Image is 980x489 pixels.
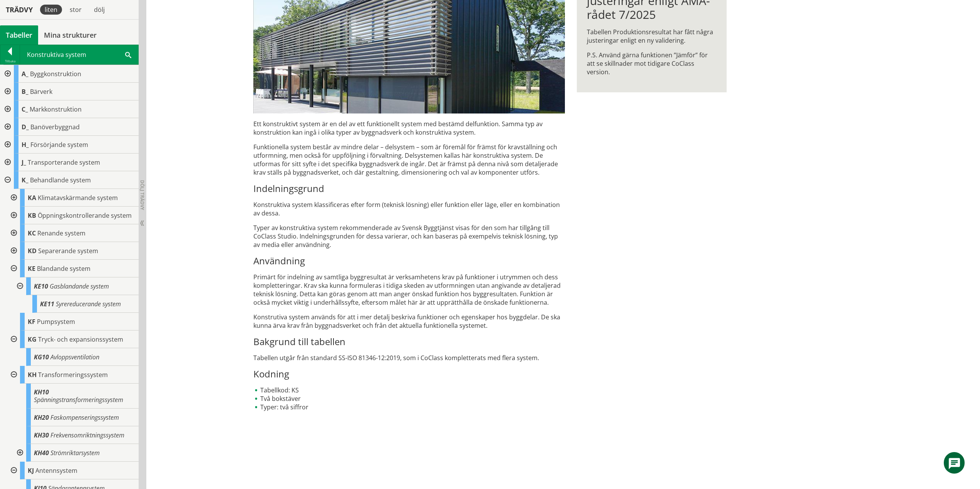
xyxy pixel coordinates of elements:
span: Avloppsventilation [50,353,99,361]
span: Bärverk [30,87,52,96]
span: KC [28,229,36,237]
span: Blandande system [37,264,90,273]
div: liten [40,5,62,15]
span: Gasblandande system [50,282,109,290]
li: Typer: två siffror [253,403,565,411]
span: Renande system [37,229,85,237]
li: Tabellkod: KS [253,386,565,394]
span: A_ [22,70,28,78]
span: J_ [22,158,26,167]
span: KG [28,335,37,344]
p: Konstruktiva system klassificeras efter form (teknisk lösning) eller funktion eller läge, eller e... [253,200,565,217]
span: Strömriktarsystem [50,449,100,457]
li: Två bokstäver [253,394,565,403]
span: KE [28,264,35,273]
span: C_ [22,105,28,113]
span: Antennsystem [35,466,77,475]
div: dölj [89,5,109,15]
span: K_ [22,176,28,184]
p: Typer av konstruktiva system rekommenderade av Svensk Byggtjänst visas för den som har tillgång t... [253,224,565,249]
span: KE10 [34,282,48,290]
span: Öppningskontrollerande system [38,211,132,220]
span: Byggkonstruktion [30,70,81,78]
span: Behandlande system [30,176,91,184]
h3: Användning [253,255,565,267]
span: Transporterande system [28,158,100,167]
span: KE11 [40,300,54,308]
div: Tabellen utgår från standard SS-ISO 81346-12:2019, som i CoClass kompletterats med flera system. [253,120,565,411]
h3: Indelningsgrund [253,183,565,194]
span: KH30 [34,431,49,439]
span: Markkonstruktion [30,105,82,113]
p: Tabellen Produktionsresultat har fått några justeringar enligt en ny validering. [587,28,717,45]
span: KB [28,211,36,220]
span: Spänningstransformeringssystem [34,396,123,404]
span: Faskompenseringssystem [50,413,119,422]
span: KD [28,247,37,255]
span: B_ [22,87,28,96]
span: KH20 [34,413,49,422]
span: Klimatavskärmande system [38,194,118,202]
span: KH40 [34,449,49,457]
p: P.S. Använd gärna funktionen ”Jämför” för att se skillnader mot tidigare CoClass version. [587,51,717,76]
span: KF [28,317,35,326]
div: Trädvy [2,5,37,14]
span: Frekvensomriktningssystem [50,431,124,439]
div: stor [65,5,86,15]
h3: Kodning [253,368,565,380]
a: Mina strukturer [38,25,102,45]
span: Banöverbyggnad [30,123,80,131]
p: Funktionella system består av mindre delar – delsystem – som är föremål för främst för krav­ställ... [253,143,565,177]
p: Primärt för indelning av samtliga byggresultat är verksamhetens krav på funktioner i ut­rym­men o... [253,273,565,307]
span: KH10 [34,388,49,396]
div: Konstruktiva system [20,45,138,64]
span: Tryck- och expansionssystem [38,335,123,344]
span: KA [28,194,36,202]
span: KG10 [34,353,49,361]
span: Separerande system [38,247,98,255]
p: Konstrutiva system används för att i mer detalj beskriva funktioner och egenskaper hos byggdelar.... [253,313,565,330]
span: Sök i tabellen [125,50,131,58]
span: D_ [22,123,29,131]
h3: Bakgrund till tabellen [253,336,565,347]
span: KH [28,371,37,379]
span: Dölj trädvy [139,180,146,210]
span: KJ [28,466,34,475]
span: Pumpsystem [37,317,75,326]
span: Försörjande system [30,140,88,149]
div: Tillbaka [0,58,20,64]
span: H_ [22,140,29,149]
p: Ett konstruktivt system är en del av ett funktionellt system med bestämd delfunktion. Samma typ a... [253,120,565,137]
span: Syrereducerande system [56,300,121,308]
span: Transformeringssystem [38,371,108,379]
